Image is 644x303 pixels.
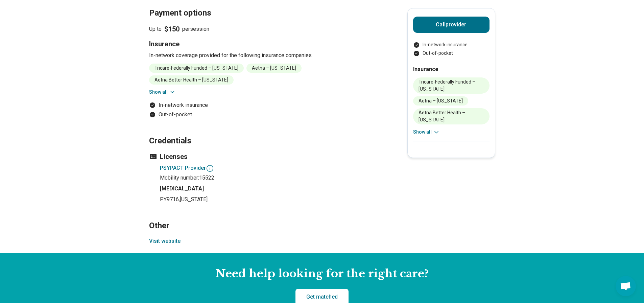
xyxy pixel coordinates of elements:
p: Up to per session [149,24,386,34]
li: Tricare-Federally Funded – [US_STATE] [413,77,490,94]
h4: PSYPACT Provider [160,164,386,172]
li: Aetna Better Health – [US_STATE] [413,108,490,124]
li: Aetna Better Health – [US_STATE] [149,75,234,85]
h2: Other [149,204,386,232]
h4: [MEDICAL_DATA] [160,185,386,193]
p: Mobility number: 15522 [160,174,386,182]
h3: Insurance [149,39,386,49]
p: PY9716 [160,195,386,204]
div: Open chat [616,276,636,296]
h3: Licenses [149,152,386,161]
li: In-network insurance [149,101,386,109]
ul: Payment options [149,101,386,119]
h2: Insurance [413,65,490,73]
li: Out-of-pocket [149,111,386,119]
li: Out-of-pocket [413,50,490,57]
button: Callprovider [413,17,490,33]
h2: Credentials [149,119,386,147]
span: , [US_STATE] [179,196,208,203]
h2: Need help looking for the right care? [5,267,639,281]
ul: Payment options [413,41,490,57]
button: Show all [149,89,176,96]
button: Visit website [149,237,181,245]
p: In-network coverage provided for the following insurance companies [149,51,386,60]
span: $150 [164,24,180,34]
li: In-network insurance [413,41,490,48]
li: Aetna – [US_STATE] [246,64,302,73]
li: Aetna – [US_STATE] [413,96,468,106]
button: Show all [413,129,440,136]
li: Tricare-Federally Funded – [US_STATE] [149,64,244,73]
